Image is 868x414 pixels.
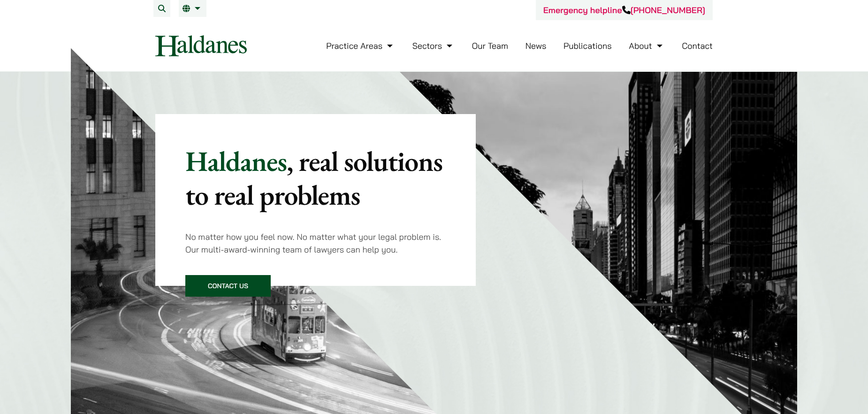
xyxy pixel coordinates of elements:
[185,230,446,256] p: No matter how you feel now. No matter what your legal problem is. Our multi-award-winning team of...
[525,40,547,51] a: News
[183,5,203,12] a: EN
[682,40,713,51] a: Contact
[543,5,705,15] a: Emergency helpline[PHONE_NUMBER]
[472,40,508,51] a: Our Team
[629,40,664,51] a: About
[563,40,612,51] a: Publications
[185,275,271,297] a: Contact Us
[185,143,442,213] mark: , real solutions to real problems
[185,144,446,212] p: Haldanes
[412,40,455,51] a: Sectors
[155,35,247,56] img: Logo of Haldanes
[326,40,395,51] a: Practice Areas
